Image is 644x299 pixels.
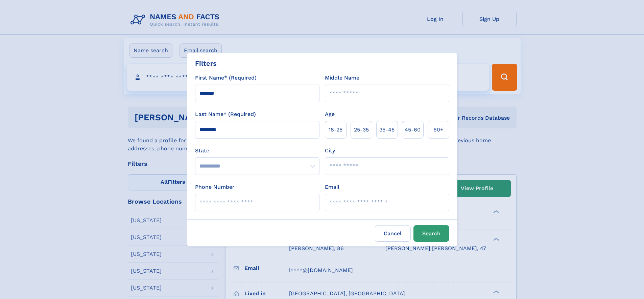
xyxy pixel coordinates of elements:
[413,225,449,242] button: Search
[195,110,256,118] label: Last Name* (Required)
[329,126,342,134] span: 18‑25
[405,126,421,134] span: 45‑60
[325,74,359,82] label: Middle Name
[325,147,335,155] label: City
[379,126,395,134] span: 35‑45
[354,126,369,134] span: 25‑35
[195,74,257,82] label: First Name* (Required)
[325,183,339,191] label: Email
[195,147,319,155] label: State
[325,110,335,118] label: Age
[433,126,444,134] span: 60+
[195,183,235,191] label: Phone Number
[375,225,411,242] label: Cancel
[195,58,217,68] div: Filters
